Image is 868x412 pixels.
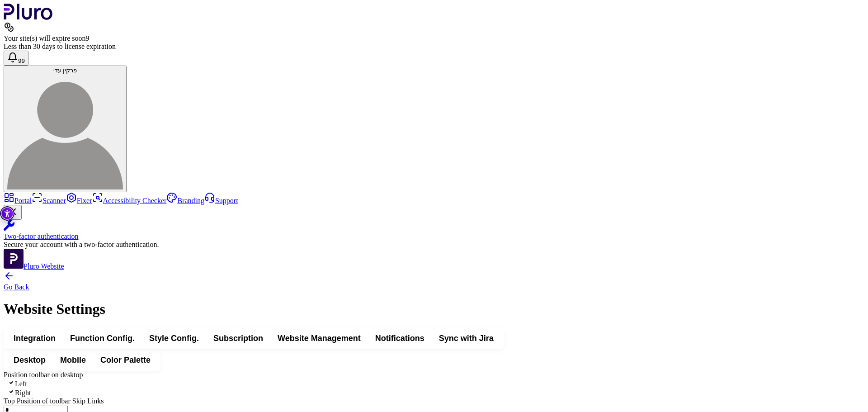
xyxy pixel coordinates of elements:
[4,220,864,241] a: Two-factor authentication
[85,34,89,42] span: 9
[4,43,864,51] div: Less than 30 days to license expiration
[4,51,28,66] button: Open notifications, you have 382 new notifications
[14,355,46,365] span: Desktop
[32,197,66,204] a: Scanner
[213,333,263,344] span: Subscription
[53,67,77,74] span: פרקין עדי
[4,380,27,388] label: Left
[4,301,864,317] h1: Website Settings
[4,205,22,220] button: Close Two-factor authentication notification
[6,330,63,346] button: Integration
[166,197,204,204] a: Branding
[4,66,127,192] button: פרקין עדיפרקין עדי
[4,241,864,249] div: Secure your account with a two-factor authentication.
[18,57,25,64] span: 99
[6,386,6,386] input: Left
[4,192,864,270] aside: Sidebar menu
[4,34,864,43] div: Your site(s) will expire soon
[53,352,93,368] button: Mobile
[270,330,368,346] button: Website Management
[14,333,56,344] span: Integration
[93,352,158,368] button: Color Palette
[204,197,238,204] a: Support
[4,397,864,405] div: Top Position of toolbar Skip Links
[4,389,31,397] label: Right
[4,232,864,241] div: Two-factor authentication
[375,333,425,344] span: Notifications
[7,74,123,189] img: פרקין עדי
[63,330,142,346] button: Function Config.
[439,333,494,344] span: Sync with Jira
[92,197,167,204] a: Accessibility Checker
[66,197,92,204] a: Fixer
[432,330,501,346] button: Sync with Jira
[142,330,206,346] button: Style Config.
[60,355,86,365] span: Mobile
[149,333,199,344] span: Style Config.
[6,395,6,395] input: Right
[4,197,32,204] a: Portal
[4,371,864,379] div: Position toolbar on desktop
[6,352,53,368] button: Desktop
[100,355,151,365] span: Color Palette
[70,333,135,344] span: Function Config.
[4,262,64,270] a: Open Pluro Website
[368,330,432,346] button: Notifications
[4,270,864,291] a: Back to previous screen
[4,14,53,21] a: Logo
[206,330,270,346] button: Subscription
[278,333,361,344] span: Website Management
